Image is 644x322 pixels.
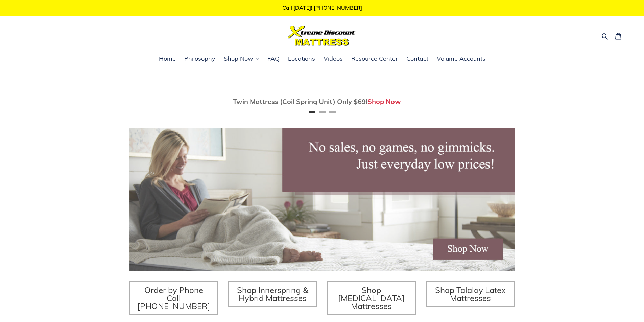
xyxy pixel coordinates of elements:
a: Contact [403,54,432,64]
a: Home [156,54,179,64]
span: Videos [324,55,343,63]
a: Philosophy [181,54,219,64]
a: Locations [285,54,318,64]
span: Contact [406,55,428,63]
a: Resource Center [348,54,401,64]
a: Volume Accounts [433,54,489,64]
span: Shop Talalay Latex Mattresses [435,285,506,303]
a: Shop Innerspring & Hybrid Mattresses [228,281,317,307]
a: Shop [MEDICAL_DATA] Mattresses [327,281,416,315]
span: Home [159,55,176,63]
img: herobannermay2022-1652879215306_1200x.jpg [129,128,515,271]
a: Videos [320,54,346,64]
button: Shop Now [220,54,262,64]
a: FAQ [264,54,283,64]
button: Page 3 [329,111,336,113]
a: Shop Talalay Latex Mattresses [426,281,515,307]
span: Order by Phone Call [PHONE_NUMBER] [137,285,210,311]
span: Resource Center [351,55,398,63]
button: Page 1 [309,111,315,113]
span: FAQ [267,55,280,63]
button: Page 2 [319,111,326,113]
span: Twin Mattress (Coil Spring Unit) Only $69! [233,97,367,106]
span: Locations [288,55,315,63]
span: Shop Innerspring & Hybrid Mattresses [237,285,308,303]
img: Xtreme Discount Mattress [288,26,356,46]
span: Volume Accounts [437,55,485,63]
a: Shop Now [367,97,401,106]
span: Shop [MEDICAL_DATA] Mattresses [338,285,405,311]
span: Philosophy [184,55,215,63]
a: Order by Phone Call [PHONE_NUMBER] [129,281,218,315]
span: Shop Now [224,55,253,63]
